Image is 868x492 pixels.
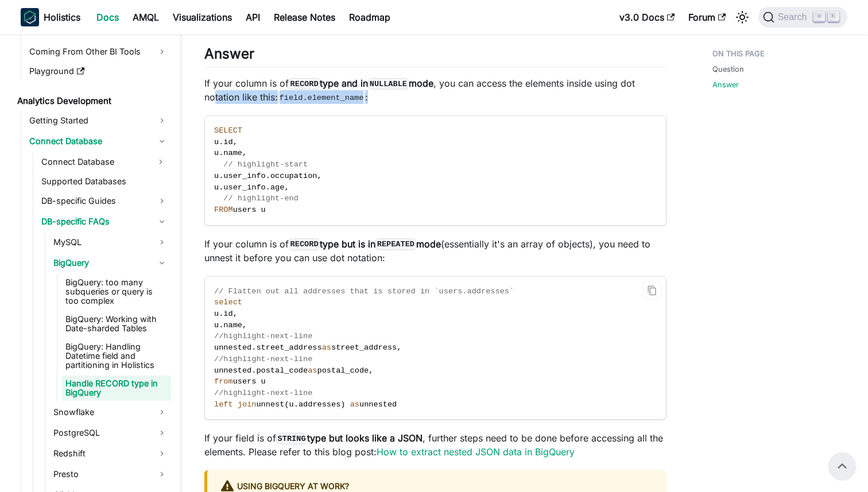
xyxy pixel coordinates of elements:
[270,183,284,192] span: age
[214,138,219,146] span: u
[204,431,666,459] p: If your field is of , further steps need to be done before accessing all the elements. Please ref...
[774,12,814,22] span: Search
[38,192,171,210] a: DB-specific Guides
[733,8,751,26] button: Switch between dark and light mode (currently light mode)
[62,274,171,309] a: BigQuery: too many subqueries or query is too complex
[331,343,397,352] span: street_address
[214,366,251,375] span: unnested
[50,424,171,442] a: PostgreSQL
[90,8,126,26] a: Docs
[38,212,171,231] a: DB-specific FAQs
[712,64,744,75] a: Question
[642,281,661,300] button: Copy code to clipboard
[21,8,39,26] img: Holistics
[26,111,171,130] a: Getting Started
[214,343,251,352] span: unnested
[828,452,856,480] button: Scroll back to top
[251,343,256,352] span: .
[223,149,242,157] span: name
[214,298,242,307] span: select
[214,287,514,296] span: // Flatten out all addresses that is stored in `users.addresses`
[289,78,433,89] strong: type and in mode
[267,8,342,26] a: Release Notes
[223,194,299,203] span: // highlight-end
[214,377,233,386] span: from
[166,8,239,26] a: Visualizations
[50,254,171,272] a: BigQuery
[308,366,317,375] span: as
[233,377,266,386] span: users u
[256,366,308,375] span: postal_code
[223,321,242,330] span: name
[284,400,289,409] span: (
[204,76,666,104] p: If your column is of , you can access the elements inside using dot notation like this: :
[270,172,317,180] span: occupation
[214,355,312,363] span: //highlight-next-line
[266,172,270,180] span: .
[233,206,266,214] span: users u
[214,126,242,135] span: SELECT
[62,311,171,336] a: BigQuery: Working with Date-sharded Tables
[294,400,299,409] span: .
[239,8,267,26] a: API
[223,138,232,146] span: id
[38,153,150,171] a: Connect Database
[266,183,270,192] span: .
[214,183,219,192] span: u
[681,8,733,26] a: Forum
[712,79,739,90] a: Answer
[14,93,171,109] a: Analytics Development
[299,400,340,409] span: addresses
[214,206,233,214] span: FROM
[317,172,322,180] span: ,
[204,45,666,67] h2: Answer
[238,400,257,409] span: join
[204,237,666,265] p: If your column is of (essentially it's an array of objects), you need to unnest it before you can...
[219,149,223,157] span: .
[233,138,238,146] span: ,
[26,42,171,61] a: Coming From Other BI Tools
[359,400,397,409] span: unnested
[369,366,373,375] span: ,
[233,309,238,318] span: ,
[219,138,223,146] span: .
[223,172,265,180] span: user_info
[242,149,247,157] span: ,
[340,400,345,409] span: )
[214,332,312,340] span: //highlight-next-line
[276,433,307,444] code: STRING
[219,172,223,180] span: .
[242,321,247,330] span: ,
[276,432,423,444] strong: type but looks like a JSON
[214,149,219,157] span: u
[26,132,171,150] a: Connect Database
[758,7,847,28] button: Search (Command+K)
[50,465,171,483] a: Presto
[256,343,321,352] span: street_address
[214,400,233,409] span: left
[289,238,441,250] strong: type but is in mode
[397,343,401,352] span: ,
[278,92,365,103] code: field.element_name
[813,11,825,22] kbd: ⌘
[219,183,223,192] span: .
[9,34,181,492] nav: Docs sidebar
[50,233,171,251] a: MySQL
[126,8,166,26] a: AMQL
[219,309,223,318] span: .
[50,403,171,421] a: Snowflake
[21,8,80,26] a: HolisticsHolistics
[317,366,369,375] span: postal_code
[322,343,331,352] span: as
[256,400,284,409] span: unnest
[368,78,408,90] code: NULLABLE
[38,173,171,189] a: Supported Databases
[44,10,80,24] b: Holistics
[342,8,397,26] a: Roadmap
[289,400,294,409] span: u
[613,8,681,26] a: v3.0 Docs
[150,153,171,171] button: Expand sidebar category 'Connect Database'
[289,238,320,250] code: RECORD
[223,183,265,192] span: user_info
[828,11,839,22] kbd: K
